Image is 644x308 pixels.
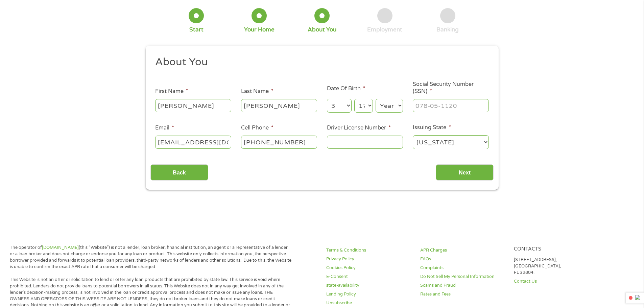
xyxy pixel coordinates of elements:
[326,265,412,271] a: Cookies Policy
[326,300,412,306] a: Unsubscribe
[42,245,79,250] a: [DOMAIN_NAME]
[155,99,231,112] input: John
[326,282,412,289] a: state-availability
[308,26,336,33] div: About You
[241,99,317,112] input: Smith
[413,99,489,112] input: 078-05-1120
[241,124,273,132] label: Cell Phone
[514,278,600,285] a: Contact Us
[420,291,506,298] a: Rates and Fees
[367,26,402,33] div: Employment
[413,124,451,131] label: Issuing State
[420,274,506,280] a: Do Not Sell My Personal Information
[326,256,412,262] a: Privacy Policy
[155,88,188,95] label: First Name
[327,85,365,92] label: Date Of Birth
[155,136,231,148] input: john@gmail.com
[514,246,600,253] h4: Contacts
[155,55,484,69] h2: About You
[150,164,208,181] input: Back
[420,247,506,254] a: APR Charges
[189,26,204,33] div: Start
[436,26,459,33] div: Banking
[436,164,494,181] input: Next
[241,88,273,95] label: Last Name
[155,124,174,132] label: Email
[420,265,506,271] a: Complaints
[326,274,412,280] a: E-Consent
[326,291,412,298] a: Lending Policy
[244,26,275,33] div: Your Home
[420,256,506,262] a: FAQs
[420,282,506,289] a: Scams and Fraud
[326,247,412,254] a: Terms & Conditions
[327,124,391,132] label: Driver License Number
[413,81,489,95] label: Social Security Number (SSN)
[10,244,292,270] p: The operator of (this “Website”) is not a lender, loan broker, financial institution, an agent or...
[514,257,600,276] p: [STREET_ADDRESS], [GEOGRAPHIC_DATA], FL 32804.
[241,136,317,148] input: (541) 754-3010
